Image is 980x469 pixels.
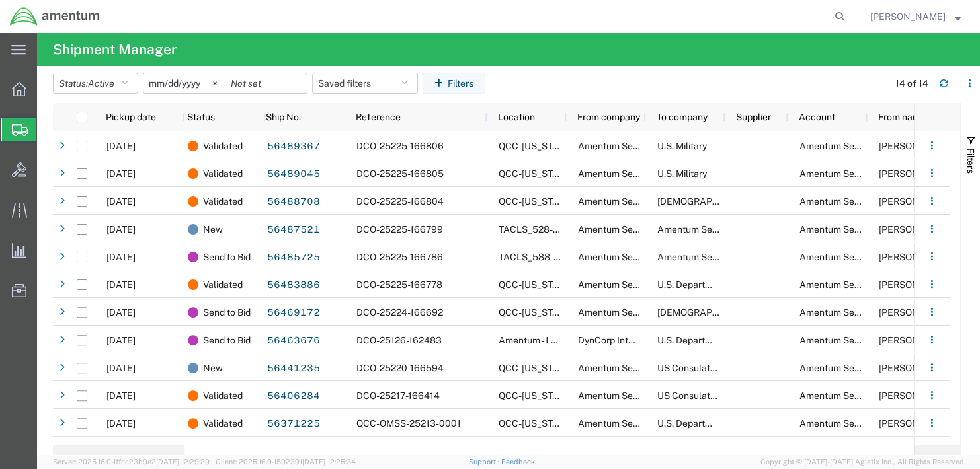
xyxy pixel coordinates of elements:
button: Status:Active [53,73,138,94]
span: Jason Martin [879,363,954,373]
span: DCO-25225-166805 [356,168,444,179]
span: Amentum Services, Inc. [578,196,677,207]
span: QCC-Texas [499,418,572,429]
span: Amentum Services, Inc [799,418,897,429]
span: 08/14/2025 [106,252,136,262]
span: Location [498,112,535,122]
span: 08/13/2025 [106,279,136,290]
span: Status [187,112,215,122]
span: QCC-Texas [499,307,572,318]
span: Amentum Services, Inc [799,168,897,179]
span: Amentum Services, Inc. [578,224,677,234]
span: [DATE] 12:25:34 [302,458,356,466]
span: Amentum Services, Inc [799,335,897,345]
span: Pickup date [106,112,156,122]
span: Validated [203,271,243,299]
span: DCO-25225-166804 [356,196,444,207]
span: Amentum Services, Inc. [578,168,677,179]
span: QCC-Texas [499,141,572,151]
span: Amentum Services, Inc. [578,141,677,151]
span: U.S. Army [657,307,784,318]
span: QCC-Texas [499,390,572,401]
span: Amentum Services, Inc [799,141,897,151]
span: Jason Martin [879,141,954,151]
button: Saved filters [312,73,418,94]
span: Jason Martin [879,335,954,345]
span: Amentum Services, Inc [799,390,897,401]
span: Brian Brasher [879,252,954,262]
a: 56463676 [266,330,321,351]
span: Amentum Services, Inc [799,252,897,262]
span: 08/13/2025 [106,168,136,179]
span: Kajuan Barnwell [879,224,954,234]
span: TACLS_588-Dothan, AL [499,252,683,262]
span: Validated [203,188,243,215]
span: From company [577,112,640,122]
span: DCO-25220-166594 [356,363,444,373]
h4: Shipment Manager [53,33,177,66]
span: US Consulate General [657,363,751,373]
a: Feedback [501,458,535,466]
span: To company [657,112,708,122]
span: US Army [657,196,784,207]
span: Send to Bid [203,243,251,271]
input: Not set [225,73,307,93]
span: Amentum Services, Inc. [578,307,677,318]
a: 56371225 [266,414,321,435]
span: U.S. Department of Defense [657,279,776,290]
span: From name [878,112,926,122]
span: 08/14/2025 [106,335,136,345]
img: logo [9,7,101,26]
span: DCO-25225-166799 [356,224,443,234]
span: Validated [203,160,243,188]
a: 56488708 [266,192,321,213]
span: Amentum Services, Inc [578,418,675,429]
span: [DATE] 12:29:29 [156,458,210,466]
a: 56441235 [266,358,321,379]
span: Account [799,112,835,122]
span: Jason Martin [879,418,954,429]
span: Active [88,78,114,89]
span: Supplier [736,112,771,122]
span: DCO-25224-166692 [356,307,443,318]
span: 08/05/2025 [106,390,136,401]
span: Jason Martin [879,390,954,401]
span: Validated [203,410,243,437]
span: QCC-OMSS-25213-0001 [356,418,461,429]
span: Amentum Services, Inc [799,279,897,290]
span: Amentum Services, Inc. [578,390,677,401]
span: Validated [203,382,243,410]
span: Amentum Services, Inc [799,224,897,234]
span: TACLS_528-Los Alamitos, CA [499,224,746,234]
span: Jason Martin [879,279,954,290]
a: Support [468,458,501,466]
span: Jason Martin [879,196,954,207]
span: 08/01/2025 [106,418,136,429]
span: 08/13/2025 [106,196,136,207]
span: 08/19/2025 [106,307,136,318]
span: Copyright © [DATE]-[DATE] Agistix Inc., All Rights Reserved [760,456,964,468]
button: Filters [423,73,485,94]
span: Amentum - 1 gcp [499,335,567,345]
a: 56469172 [266,303,321,324]
span: DCO-25225-166786 [356,252,443,262]
a: 56489367 [266,136,321,157]
div: 14 of 14 [895,77,928,90]
span: New [203,215,223,243]
span: DynCorp International LLC [578,335,690,345]
span: Server: 2025.16.0-1ffcc23b9e2 [53,458,210,466]
span: Amentum Services, Inc. [657,224,756,234]
span: Amentum Services, Inc. [578,279,677,290]
input: Not set [143,73,225,93]
span: U.S. Military [657,168,707,179]
span: Amentum Services, Inc [799,196,897,207]
span: Send to Bid [203,299,251,326]
button: [PERSON_NAME] [870,9,961,24]
span: QCC-Texas [499,196,572,207]
span: DCO-25126-162483 [356,335,442,345]
span: QCC-Texas [499,279,572,290]
span: Amentum Services, Inc [799,363,897,373]
span: 08/13/2025 [106,141,136,151]
span: U.S. Department of Defense [657,335,776,345]
span: Amentum Services, Inc. [657,252,756,262]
